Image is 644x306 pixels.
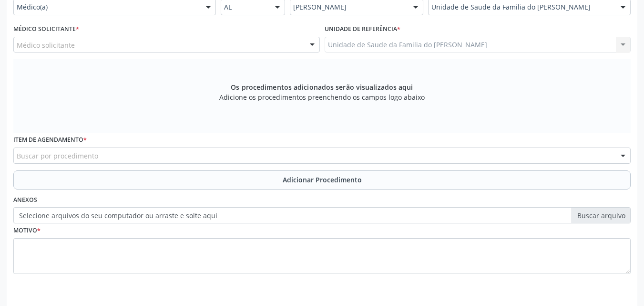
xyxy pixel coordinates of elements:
span: Os procedimentos adicionados serão visualizados aqui [231,82,413,92]
span: [PERSON_NAME] [293,2,404,12]
label: Anexos [13,193,37,208]
span: Buscar por procedimento [17,151,98,161]
span: Adicionar Procedimento [283,175,362,185]
span: Médico(a) [17,2,196,12]
span: Unidade de Saude da Familia do [PERSON_NAME] [431,2,611,12]
label: Médico Solicitante [13,22,79,37]
span: Adicione os procedimentos preenchendo os campos logo abaixo [219,92,425,102]
label: Item de agendamento [13,133,87,148]
button: Adicionar Procedimento [13,170,631,190]
span: AL [224,2,266,12]
span: Médico solicitante [17,40,75,50]
label: Unidade de referência [325,22,400,37]
label: Motivo [13,223,41,238]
